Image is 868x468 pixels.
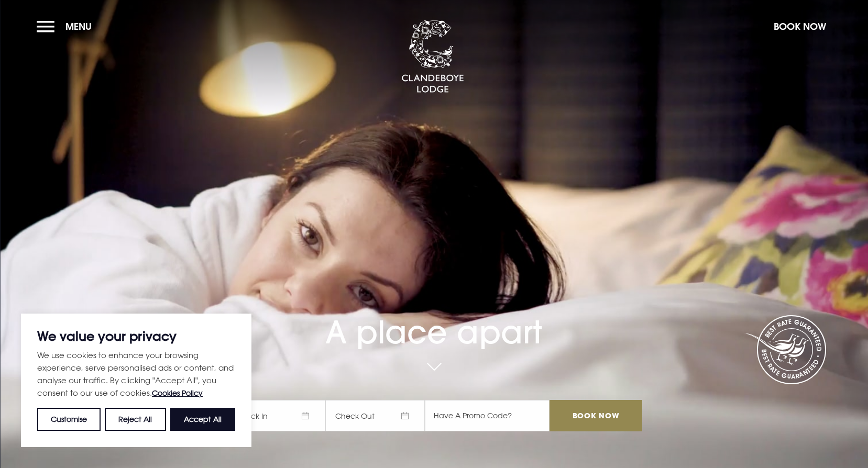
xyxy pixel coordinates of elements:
button: Accept All [170,408,235,431]
button: Book Now [768,15,831,38]
img: Clandeboye Lodge [401,20,464,94]
input: Book Now [550,400,642,431]
p: We value your privacy [37,330,235,342]
span: Check Out [325,400,425,431]
p: We use cookies to enhance your browsing experience, serve personalised ads or content, and analys... [37,349,235,399]
button: Menu [37,15,97,38]
span: Menu [65,20,92,32]
span: Check In [226,400,325,431]
div: We value your privacy [21,314,251,447]
input: Have A Promo Code? [425,400,550,431]
button: Customise [37,408,101,431]
a: Cookies Policy [152,388,203,397]
button: Reject All [105,408,166,431]
h1: A place apart [226,285,642,351]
